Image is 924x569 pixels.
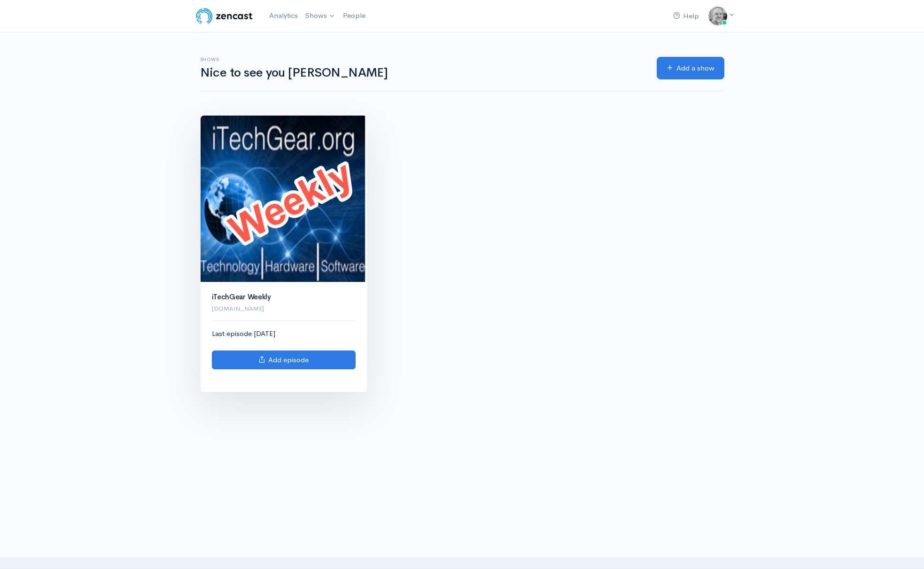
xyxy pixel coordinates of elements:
a: iTechGear Weekly [212,292,271,301]
img: ZenCast Logo [194,7,254,25]
img: iTechGear Weekly [201,116,367,282]
div: Last episode [DATE] [212,328,356,369]
img: ... [708,7,727,25]
a: Analytics [265,6,302,26]
a: Shows [302,6,339,26]
a: People [339,6,369,26]
a: Add a show [657,57,724,80]
h1: Nice to see you [PERSON_NAME] [200,66,645,80]
a: Help [669,6,703,26]
a: Add episode [212,351,356,370]
h6: Shows [200,57,645,62]
p: [DOMAIN_NAME] [212,304,356,313]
